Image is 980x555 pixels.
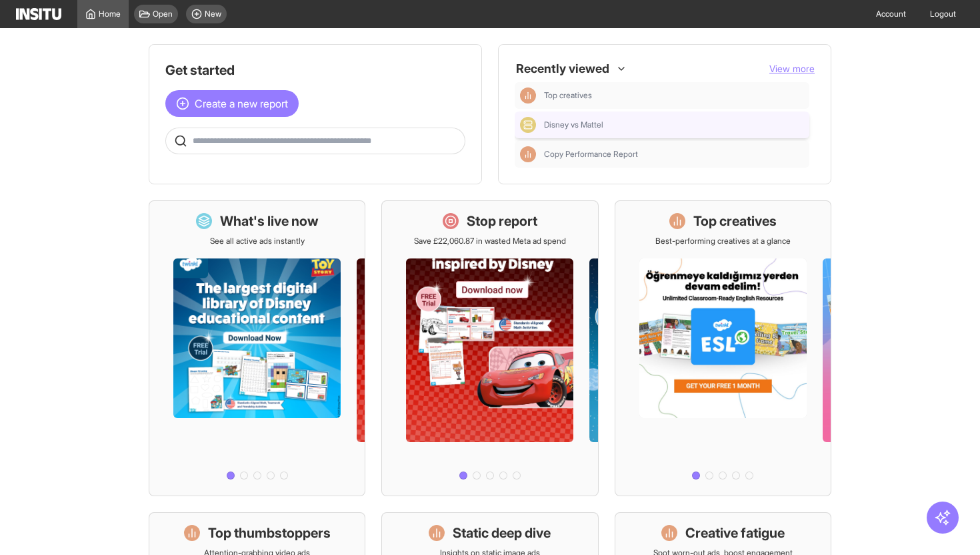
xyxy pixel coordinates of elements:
[149,200,365,496] a: What's live nowSee all active ads instantly
[520,87,536,104] div: Insights
[544,90,804,101] span: Top creatives
[615,200,831,496] a: Top creativesBest-performing creatives at a glance
[165,61,465,79] h1: Get started
[208,524,331,542] h1: Top thumbstoppers
[165,90,299,117] button: Create a new report
[655,236,791,246] p: Best-performing creatives at a glance
[16,8,61,20] img: Logo
[544,120,804,130] span: Disney vs Mattel
[220,212,319,230] h1: What's live now
[195,96,288,112] span: Create a new report
[453,524,551,542] h1: Static deep dive
[520,146,536,162] div: Insights
[467,212,537,230] h1: Stop report
[414,236,566,246] p: Save £22,060.87 in wasted Meta ad spend
[381,200,598,496] a: Stop reportSave £22,060.87 in wasted Meta ad spend
[153,9,173,19] span: Open
[693,212,777,230] h1: Top creatives
[769,62,815,75] button: View more
[205,9,221,19] span: New
[99,9,121,19] span: Home
[520,117,536,133] div: Comparison
[544,149,638,160] span: Copy Performance Report
[210,236,305,246] p: See all active ads instantly
[544,120,603,130] span: Disney vs Mattel
[544,149,804,160] span: Copy Performance Report
[769,63,815,74] span: View more
[544,90,592,101] span: Top creatives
